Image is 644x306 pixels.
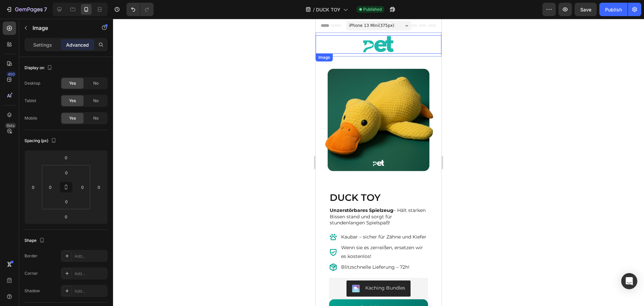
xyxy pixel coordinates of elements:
[575,3,597,16] button: Save
[93,98,99,104] span: No
[363,6,382,12] span: Published
[59,152,73,163] input: 0
[313,6,315,13] span: /
[93,80,99,86] span: No
[69,80,76,86] span: Yes
[316,19,441,306] iframe: Design area
[74,253,106,259] div: Add...
[77,182,88,192] input: 0px
[24,236,46,245] div: Shape
[24,136,58,145] div: Spacing (px)
[24,253,38,259] div: Border
[66,41,89,48] p: Advanced
[5,123,16,128] div: Beta
[13,280,112,297] button: Add to cart
[59,212,73,222] input: 0
[316,6,340,13] span: DUCK TOY
[24,63,54,73] div: Display on
[3,3,50,16] button: 7
[94,182,104,192] input: 0
[621,273,637,289] div: Open Intercom Messenger
[60,196,73,207] input: 0px
[45,182,55,192] input: 0px
[24,288,40,294] div: Shadow
[74,271,106,277] div: Add...
[6,72,16,77] div: 450
[605,6,622,13] div: Publish
[599,3,628,16] button: Publish
[24,98,36,104] div: Tablet
[126,3,154,16] div: Undo/Redo
[69,98,76,104] span: Yes
[53,285,80,293] div: Add to cart
[93,115,99,121] span: No
[24,115,37,121] div: Mobile
[33,41,52,48] p: Settings
[24,270,38,276] div: Corner
[28,182,38,192] input: 0
[44,5,47,13] p: 7
[74,288,106,294] div: Add...
[33,24,90,32] p: Image
[24,80,40,86] div: Desktop
[60,168,73,178] input: 0px
[580,7,591,12] span: Save
[69,115,76,121] span: Yes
